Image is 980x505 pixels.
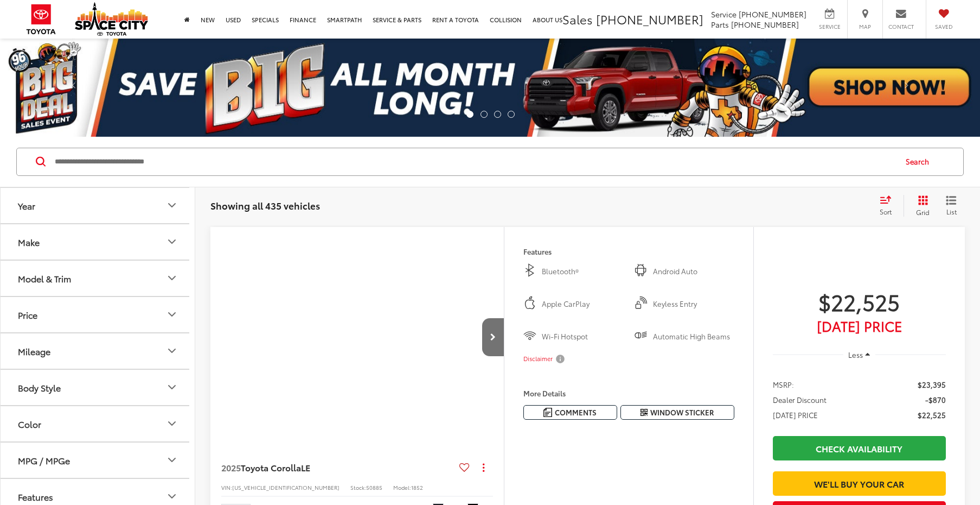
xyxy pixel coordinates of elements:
span: Dealer Discount [773,394,827,405]
span: LE [301,461,310,474]
div: Body Style [165,381,178,394]
h4: Features [523,248,734,255]
span: Keyless Entry [653,299,734,310]
span: Disclaimer [523,355,553,363]
div: Make [165,235,178,248]
span: [PHONE_NUMBER] [596,10,703,28]
div: Features [165,490,178,503]
a: Check Availability [773,436,946,460]
button: MakeMake [1,224,196,260]
button: MPG / MPGeMPG / MPGe [1,443,196,478]
div: Make [18,237,40,247]
span: Toyota Corolla [241,461,301,474]
span: Contact [888,23,914,30]
div: Year [165,199,178,212]
button: Disclaimer [523,348,567,370]
span: Grid [916,207,930,217]
span: Model: [393,483,411,491]
span: Service [711,9,736,20]
span: Apple CarPlay [542,299,623,310]
button: MileageMileage [1,333,196,369]
span: Service [817,23,842,30]
span: Saved [932,23,956,30]
span: Bluetooth® [542,266,623,277]
h4: More Details [523,389,734,397]
div: Year [18,200,35,211]
span: -$870 [925,394,946,405]
span: [PHONE_NUMBER] [731,19,799,30]
span: [DATE] Price [773,320,946,331]
span: $23,395 [918,379,946,390]
i: Window Sticker [640,408,648,417]
button: PricePrice [1,297,196,332]
img: Space City Toyota [75,2,148,36]
button: Model & TrimModel & Trim [1,261,196,296]
span: Map [853,23,877,30]
button: YearYear [1,188,196,223]
span: Wi-Fi Hotspot [542,331,623,342]
span: $22,525 [773,288,946,315]
span: [DATE] PRICE [773,409,818,420]
span: [US_VEHICLE_IDENTIFICATION_NUMBER] [232,483,340,491]
span: [PHONE_NUMBER] [739,9,806,20]
span: Window Sticker [650,407,714,418]
span: List [946,207,957,216]
span: Stock: [350,483,366,491]
div: Model & Trim [165,272,178,285]
button: Grid View [904,195,938,217]
div: Price [165,308,178,321]
span: Comments [555,407,597,418]
a: 2025Toyota CorollaLE [221,462,454,474]
span: VIN: [221,483,232,491]
div: Features [18,491,53,502]
span: 1852 [411,483,423,491]
div: Mileage [18,346,50,356]
button: Search [895,148,945,175]
span: MSRP: [773,379,794,390]
input: Search by Make, Model, or Keyword [54,149,895,175]
div: Body Style [18,382,61,393]
div: Color [165,417,178,430]
button: List View [938,195,965,217]
span: Sort [880,207,892,216]
button: ColorColor [1,406,196,441]
span: Showing all 435 vehicles [210,199,320,212]
div: Mileage [165,344,178,357]
button: Window Sticker [620,405,734,420]
button: Actions [474,458,493,477]
span: dropdown dots [483,463,484,472]
span: Android Auto [653,266,734,277]
a: We'll Buy Your Car [773,471,946,496]
button: Less [843,345,876,364]
img: Comments [543,408,552,417]
span: 50885 [366,483,382,491]
div: Price [18,310,37,320]
button: Comments [523,405,617,420]
span: $22,525 [918,409,946,420]
div: Model & Trim [18,273,71,283]
div: MPG / MPGe [18,455,70,465]
span: Less [848,350,863,359]
div: MPG / MPGe [165,453,178,466]
span: Automatic High Beams [653,331,734,342]
span: Parts [711,19,729,30]
span: 2025 [221,461,241,474]
button: Next image [482,318,504,356]
span: Sales [562,10,593,28]
button: Select sort value [874,195,904,217]
div: Color [18,419,41,429]
button: Body StyleBody Style [1,370,196,405]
